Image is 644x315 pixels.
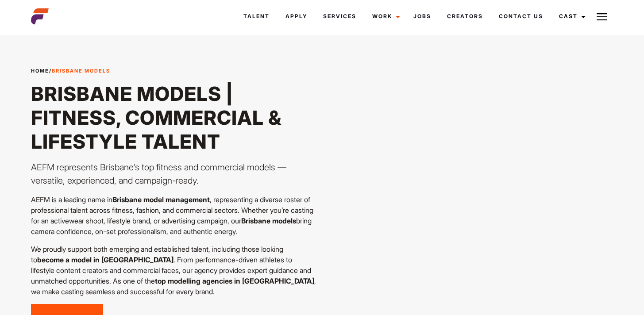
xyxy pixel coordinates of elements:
strong: Brisbane Models [52,68,110,74]
img: Burger icon [597,12,607,22]
a: Talent [235,4,278,28]
a: Cast [551,4,591,28]
img: cropped-aefm-brand-fav-22-square.png [31,8,49,25]
a: Jobs [405,4,439,28]
span: / [31,67,110,75]
p: AEFM represents Brisbane’s top fitness and commercial models — versatile, experienced, and campai... [31,161,316,187]
p: AEFM is a leading name in , representing a diverse roster of professional talent across fitness, ... [31,194,316,237]
strong: Brisbane models [241,216,296,225]
a: Work [364,4,405,28]
a: Home [31,68,49,74]
strong: top modelling agencies in [GEOGRAPHIC_DATA] [155,277,314,285]
strong: become a model in [GEOGRAPHIC_DATA] [37,255,174,264]
h1: Brisbane Models | Fitness, Commercial & Lifestyle Talent [31,82,316,154]
a: Services [315,4,364,28]
a: Contact Us [491,4,551,28]
a: Apply [278,4,315,28]
strong: Brisbane model management [112,195,210,204]
a: Creators [439,4,491,28]
p: We proudly support both emerging and established talent, including those looking to . From perfor... [31,244,316,297]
